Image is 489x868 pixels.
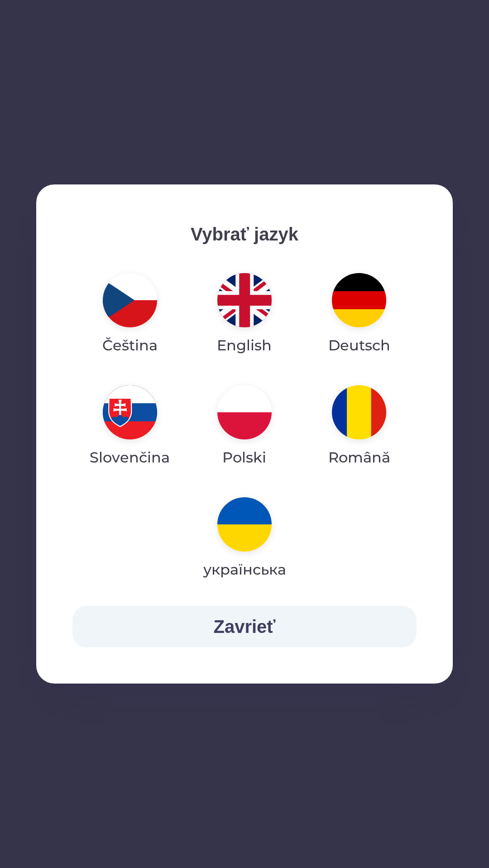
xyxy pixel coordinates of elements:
[217,273,272,327] img: en flag
[81,266,179,363] button: Čeština
[307,266,412,363] button: Deutsch
[72,606,417,647] button: Zavrieť
[307,378,412,476] button: Română
[72,221,417,248] p: Vybrať jazyk
[332,273,386,327] img: de flag
[203,559,286,580] p: українська
[196,378,293,476] button: Polski
[328,335,390,356] p: Deutsch
[217,385,272,439] img: pl flag
[328,447,390,468] p: Română
[332,385,386,439] img: ro flag
[72,378,187,476] button: Slovenčina
[103,273,157,327] img: cs flag
[222,447,266,468] p: Polski
[102,335,158,356] p: Čeština
[103,385,157,439] img: sk flag
[217,497,272,552] img: uk flag
[195,266,293,363] button: English
[90,447,170,468] p: Slovenčina
[187,490,302,588] button: українська
[217,335,272,356] p: English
